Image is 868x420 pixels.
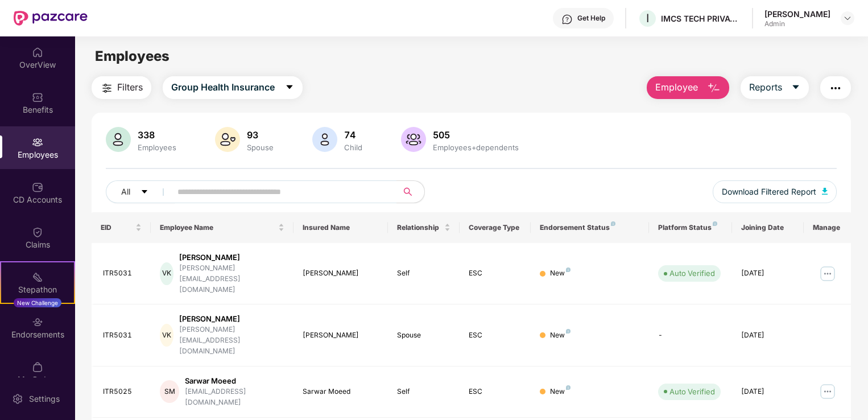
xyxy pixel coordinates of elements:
[160,223,275,232] span: Employee Name
[397,330,450,341] div: Spouse
[163,76,303,99] button: Group Health Insurancecaret-down
[121,186,130,198] span: All
[32,227,43,238] img: svg+xml;base64,PHN2ZyBpZD0iQ2xhaW0iIHhtbG5zPSJodHRwOi8vd3d3LnczLm9yZy8yMDAwL3N2ZyIgd2lkdGg9IjIwIi...
[303,386,379,397] div: Sarwar Moeed
[764,9,830,19] div: [PERSON_NAME]
[469,386,522,397] div: ESC
[469,268,522,279] div: ESC
[791,83,800,93] span: caret-down
[661,13,741,24] div: IMCS TECH PRIVATE LIMITED
[215,127,240,152] img: svg+xml;base64,PHN2ZyB4bWxucz0iaHR0cDovL3d3dy53My5vcmcvMjAwMC9zdmciIHhtbG5zOnhsaW5rPSJodHRwOi8vd3...
[431,143,521,152] div: Employees+dependents
[179,314,284,324] div: [PERSON_NAME]
[103,268,142,279] div: ITR5031
[749,80,782,94] span: Reports
[303,268,379,279] div: [PERSON_NAME]
[171,80,275,94] span: Group Health Insurance
[550,268,571,279] div: New
[550,330,571,341] div: New
[32,92,43,103] img: svg+xml;base64,PHN2ZyBpZD0iQmVuZWZpdHMiIHhtbG5zPSJodHRwOi8vd3d3LnczLm9yZy8yMDAwL3N2ZyIgd2lkdGg9Ij...
[843,14,852,23] img: svg+xml;base64,PHN2ZyBpZD0iRHJvcGRvd24tMzJ4MzIiIHhtbG5zPSJodHRwOi8vd3d3LnczLm9yZy8yMDAwL3N2ZyIgd2...
[179,263,284,295] div: [PERSON_NAME][EMAIL_ADDRESS][DOMAIN_NAME]
[32,271,43,283] img: svg+xml;base64,PHN2ZyB4bWxucz0iaHR0cDovL3d3dy53My5vcmcvMjAwMC9zdmciIHdpZHRoPSIyMSIgaGVpZ2h0PSIyMC...
[32,47,43,58] img: svg+xml;base64,PHN2ZyBpZD0iSG9tZSIgeG1sbnM9Imh0dHA6Ly93d3cudzMub3JnLzIwMDAvc3ZnIiB3aWR0aD0iMjAiIG...
[722,186,816,198] span: Download Filtered Report
[312,127,337,152] img: svg+xml;base64,PHN2ZyB4bWxucz0iaHR0cDovL3d3dy53My5vcmcvMjAwMC9zdmciIHhtbG5zOnhsaW5rPSJodHRwOi8vd3...
[741,330,794,341] div: [DATE]
[32,137,43,148] img: svg+xml;base64,PHN2ZyBpZD0iRW1wbG95ZWVzIiB4bWxucz0iaHR0cDovL3d3dy53My5vcmcvMjAwMC9zdmciIHdpZHRoPS...
[566,385,571,390] img: svg+xml;base64,PHN2ZyB4bWxucz0iaHR0cDovL3d3dy53My5vcmcvMjAwMC9zdmciIHdpZHRoPSI4IiBoZWlnaHQ9IjgiIH...
[397,386,450,397] div: Self
[397,268,450,279] div: Self
[707,81,721,95] img: svg+xml;base64,PHN2ZyB4bWxucz0iaHR0cDovL3d3dy53My5vcmcvMjAwMC9zdmciIHhtbG5zOnhsaW5rPSJodHRwOi8vd3...
[14,11,88,26] img: New Pazcare Logo
[100,81,114,95] img: svg+xml;base64,PHN2ZyB4bWxucz0iaHR0cDovL3d3dy53My5vcmcvMjAwMC9zdmciIHdpZHRoPSIyNCIgaGVpZ2h0PSIyNC...
[431,129,521,141] div: 505
[396,187,419,196] span: search
[92,212,151,243] th: EID
[12,393,23,405] img: svg+xml;base64,PHN2ZyBpZD0iU2V0dGluZy0yMHgyMCIgeG1sbnM9Imh0dHA6Ly93d3cudzMub3JnLzIwMDAvc3ZnIiB3aW...
[646,11,649,25] span: I
[245,143,276,152] div: Spouse
[819,382,837,401] img: manageButton
[647,76,729,99] button: Employee
[396,180,425,203] button: search
[804,212,851,243] th: Manage
[342,143,365,152] div: Child
[822,188,828,195] img: svg+xml;base64,PHN2ZyB4bWxucz0iaHR0cDovL3d3dy53My5vcmcvMjAwMC9zdmciIHhtbG5zOnhsaW5rPSJodHRwOi8vd3...
[566,329,571,333] img: svg+xml;base64,PHN2ZyB4bWxucz0iaHR0cDovL3d3dy53My5vcmcvMjAwMC9zdmciIHdpZHRoPSI4IiBoZWlnaHQ9IjgiIH...
[32,361,43,373] img: svg+xml;base64,PHN2ZyBpZD0iTXlfT3JkZXJzIiBkYXRhLW5hbWU9Ik15IE9yZGVycyIgeG1sbnM9Imh0dHA6Ly93d3cudz...
[185,386,284,408] div: [EMAIL_ADDRESS][DOMAIN_NAME]
[655,80,698,94] span: Employee
[577,14,605,23] div: Get Help
[713,180,837,203] button: Download Filtered Report
[540,223,640,232] div: Endorsement Status
[294,212,388,243] th: Insured Name
[741,386,794,397] div: [DATE]
[713,221,717,226] img: svg+xml;base64,PHN2ZyB4bWxucz0iaHR0cDovL3d3dy53My5vcmcvMjAwMC9zdmciIHdpZHRoPSI4IiBoZWlnaHQ9IjgiIH...
[103,386,142,397] div: ITR5025
[342,129,365,141] div: 74
[550,386,571,397] div: New
[669,267,715,279] div: Auto Verified
[101,223,133,232] span: EID
[14,298,61,307] div: New Challenge
[732,212,803,243] th: Joining Date
[160,324,173,347] div: VK
[26,393,63,405] div: Settings
[135,143,179,152] div: Employees
[106,127,131,152] img: svg+xml;base64,PHN2ZyB4bWxucz0iaHR0cDovL3d3dy53My5vcmcvMjAwMC9zdmciIHhtbG5zOnhsaW5rPSJodHRwOi8vd3...
[179,252,284,263] div: [PERSON_NAME]
[140,188,148,197] span: caret-down
[117,80,143,94] span: Filters
[741,268,794,279] div: [DATE]
[658,223,723,232] div: Platform Status
[95,48,170,64] span: Employees
[135,129,179,141] div: 338
[819,265,837,283] img: manageButton
[185,376,284,386] div: Sarwar Moeed
[92,76,151,99] button: Filters
[106,180,175,203] button: Allcaret-down
[32,182,43,193] img: svg+xml;base64,PHN2ZyBpZD0iQ0RfQWNjb3VudHMiIGRhdGEtbmFtZT0iQ0QgQWNjb3VudHMiIHhtbG5zPSJodHRwOi8vd3...
[160,262,173,285] div: VK
[397,223,441,232] span: Relationship
[32,316,43,328] img: svg+xml;base64,PHN2ZyBpZD0iRW5kb3JzZW1lbnRzIiB4bWxucz0iaHR0cDovL3d3dy53My5vcmcvMjAwMC9zdmciIHdpZH...
[103,330,142,341] div: ITR5031
[611,221,615,226] img: svg+xml;base64,PHN2ZyB4bWxucz0iaHR0cDovL3d3dy53My5vcmcvMjAwMC9zdmciIHdpZHRoPSI4IiBoZWlnaHQ9IjgiIH...
[285,83,294,93] span: caret-down
[245,129,276,141] div: 93
[1,284,74,295] div: Stepathon
[151,212,293,243] th: Employee Name
[160,380,179,403] div: SM
[829,81,842,95] img: svg+xml;base64,PHN2ZyB4bWxucz0iaHR0cDovL3d3dy53My5vcmcvMjAwMC9zdmciIHdpZHRoPSIyNCIgaGVpZ2h0PSIyNC...
[179,324,284,357] div: [PERSON_NAME][EMAIL_ADDRESS][DOMAIN_NAME]
[401,127,426,152] img: svg+xml;base64,PHN2ZyB4bWxucz0iaHR0cDovL3d3dy53My5vcmcvMjAwMC9zdmciIHhtbG5zOnhsaW5rPSJodHRwOi8vd3...
[649,304,732,367] td: -
[460,212,531,243] th: Coverage Type
[669,386,715,397] div: Auto Verified
[561,14,573,25] img: svg+xml;base64,PHN2ZyBpZD0iSGVscC0zMngzMiIgeG1sbnM9Imh0dHA6Ly93d3cudzMub3JnLzIwMDAvc3ZnIiB3aWR0aD...
[566,267,571,272] img: svg+xml;base64,PHN2ZyB4bWxucz0iaHR0cDovL3d3dy53My5vcmcvMjAwMC9zdmciIHdpZHRoPSI4IiBoZWlnaHQ9IjgiIH...
[764,19,830,28] div: Admin
[469,330,522,341] div: ESC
